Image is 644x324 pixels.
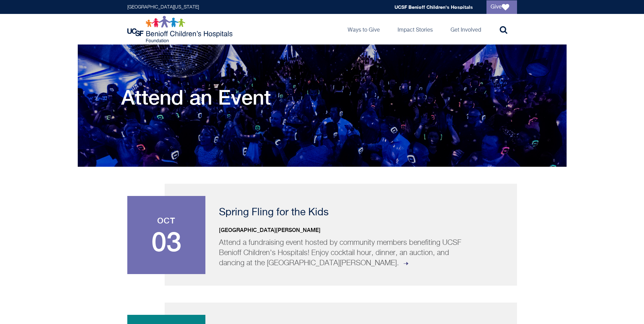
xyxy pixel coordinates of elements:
[127,16,234,43] img: Logo for UCSF Benioff Children's Hospitals Foundation
[486,0,517,14] a: Give
[134,228,199,255] span: 03
[134,216,199,224] span: Oct
[219,208,500,218] p: Spring Fling for the Kids
[121,85,271,109] h1: Attend an Event
[394,4,473,10] a: UCSF Benioff Children's Hospitals
[165,184,517,286] a: Oct 03 Spring Fling for the Kids [GEOGRAPHIC_DATA][PERSON_NAME] Attend a fundraising event hosted...
[127,5,199,10] a: [GEOGRAPHIC_DATA][US_STATE]
[445,14,486,44] a: Get Involved
[219,226,500,234] p: [GEOGRAPHIC_DATA][PERSON_NAME]
[219,238,472,268] p: Attend a fundraising event hosted by community members benefiting UCSF Benioff Children's Hospita...
[342,14,385,44] a: Ways to Give
[392,14,438,44] a: Impact Stories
